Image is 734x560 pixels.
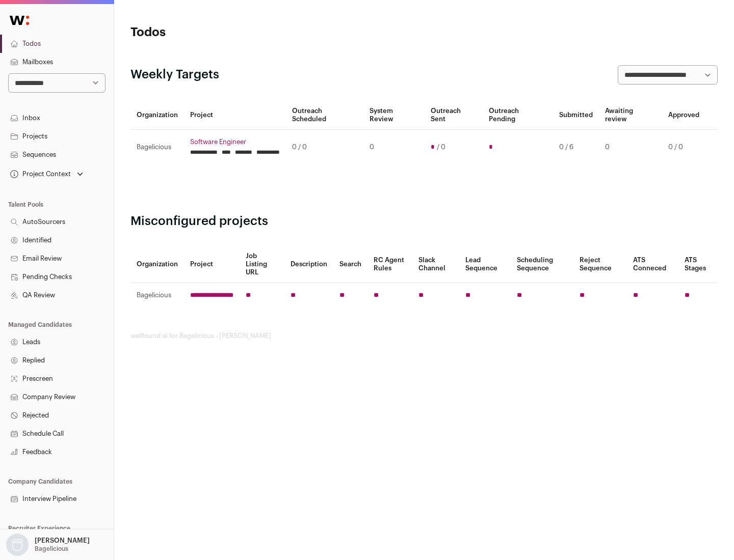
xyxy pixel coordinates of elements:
h1: Todos [130,24,326,41]
th: Outreach Pending [483,101,553,130]
td: Bagelicious [130,130,184,165]
div: Project Context [8,170,71,178]
th: Reject Sequence [573,246,627,283]
td: 0 [599,130,662,165]
th: Organization [130,101,184,130]
th: Slack Channel [412,246,459,283]
th: Search [333,246,368,283]
th: Project [184,101,286,130]
button: Open dropdown [4,534,92,556]
p: Bagelicious [35,545,68,553]
td: 0 / 0 [286,130,363,165]
h2: Misconfigured projects [130,213,718,230]
img: nopic.png [6,534,29,556]
p: [PERSON_NAME] [35,537,90,545]
th: Submitted [553,101,599,130]
th: Project [184,246,240,283]
td: 0 / 0 [662,130,705,165]
th: Lead Sequence [459,246,511,283]
th: Description [284,246,333,283]
th: Outreach Sent [425,101,483,130]
th: Job Listing URL [240,246,284,283]
button: Open dropdown [8,167,85,181]
h2: Weekly Targets [130,67,219,83]
th: Outreach Scheduled [286,101,363,130]
td: 0 / 6 [553,130,599,165]
td: Bagelicious [130,283,184,308]
th: RC Agent Rules [368,246,412,283]
th: System Review [363,101,424,130]
img: Wellfound [4,10,35,31]
a: Software Engineer [190,138,280,146]
th: Awaiting review [599,101,662,130]
th: ATS Conneced [627,246,678,283]
span: / 0 [437,143,445,151]
th: ATS Stages [678,246,718,283]
td: 0 [363,130,424,165]
th: Approved [662,101,705,130]
footer: wellfound:ai for Bagelicious - [PERSON_NAME] [130,332,718,340]
th: Organization [130,246,184,283]
th: Scheduling Sequence [511,246,573,283]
